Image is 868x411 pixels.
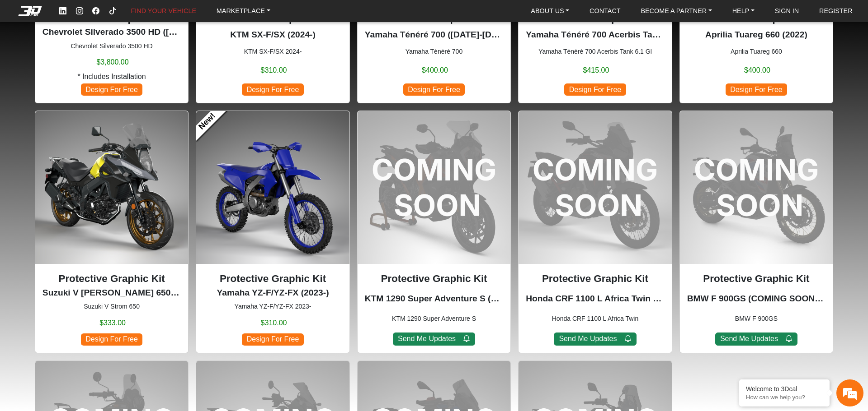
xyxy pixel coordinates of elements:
a: SIGN IN [771,4,803,18]
small: Yamaha YZ-F/YZ-FX 2023- [203,302,342,311]
span: Conversation [5,282,61,289]
p: Chevrolet Silverado 3500 HD (2020-2023) [42,26,181,39]
div: Chat with us now [61,47,165,59]
div: FAQs [61,267,117,295]
button: Send Me Updates [393,332,476,346]
textarea: Type your message and hit 'Enter' [5,235,172,267]
span: $310.00 [261,318,287,328]
span: $333.00 [99,318,126,328]
small: KTM SX-F/SX 2024- [203,47,342,56]
small: Yamaha Ténéré 700 Acerbis Tank 6.1 Gl [526,47,664,56]
small: BMW F 900GS [687,314,826,323]
a: BECOME A PARTNER [637,4,715,18]
a: HELP [729,4,758,18]
span: Design For Free [81,333,142,346]
a: REGISTER [816,4,856,18]
a: FIND YOUR VEHICLE [127,4,200,18]
div: Yamaha YZ-F/YZ-FX 2023- [196,111,349,353]
small: Chevrolet Silverado 3500 HD [42,42,181,51]
p: Protective Graphic Kit [42,271,181,286]
p: Protective Graphic Kit [365,271,503,286]
p: Yamaha Ténéré 700 Acerbis Tank 6.1 Gl (2019-2024) [526,28,664,42]
span: $3,800.00 [96,57,128,68]
span: Design For Free [403,83,465,96]
div: Minimize live chat window [148,5,170,26]
small: KTM 1290 Super Adventure S [365,314,503,323]
div: Articles [116,267,172,295]
small: Yamaha Ténéré 700 [365,47,503,56]
button: Send Me Updates [715,332,798,346]
a: CONTACT [586,4,624,18]
small: Aprilia Tuareg 660 [687,47,826,56]
small: Suzuki V Strom 650 [42,302,181,311]
div: Welcome to 3Dcal [746,385,823,393]
span: $415.00 [583,65,609,76]
span: We're online! [52,106,125,192]
span: Design For Free [564,83,626,96]
span: $310.00 [261,65,287,76]
p: KTM SX-F/SX (2024-) [203,28,342,42]
div: BMW F 900GS [679,111,833,353]
span: Design For Free [726,83,787,96]
p: BMW F 900GS (COMING SOON) (2024) [687,292,826,305]
a: ABOUT US [527,4,573,18]
span: Design For Free [242,83,303,96]
p: Protective Graphic Kit [526,271,664,286]
span: Design For Free [81,83,142,96]
span: $400.00 [744,65,770,76]
div: Honda CRF 1100 L Africa Twin [518,111,672,353]
p: Yamaha YZ-F/YZ-FX (2023-) [203,286,342,300]
a: New! [189,104,226,140]
img: V Strom 650null2017-2024 [35,111,188,263]
span: * Includes Installation [77,71,146,82]
p: Honda CRF 1100 L Africa Twin (COMING SOON) (2020-2024) [526,292,664,305]
p: Aprilia Tuareg 660 (2022) [687,28,826,42]
p: Yamaha Ténéré 700 (2019-2024) [365,28,503,42]
p: Protective Graphic Kit [687,271,826,286]
span: $400.00 [422,65,448,76]
button: Send Me Updates [554,332,637,346]
p: How can we help you? [746,394,823,401]
p: Protective Graphic Kit [203,271,342,286]
span: Design For Free [242,333,303,346]
div: Navigation go back [10,46,24,60]
p: KTM 1290 Super Adventure S (COMING SOON) (2024) [365,292,503,305]
div: Suzuki V Strom 650 [35,111,189,353]
div: KTM 1290 Super Adventure S [357,111,511,353]
p: Suzuki V Strom 650 (2017-2024) [42,286,181,300]
small: Honda CRF 1100 L Africa Twin [526,314,664,323]
a: MARKETPLACE [213,4,274,18]
img: YZ-F/YZ-FXnull2023- [196,111,349,263]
